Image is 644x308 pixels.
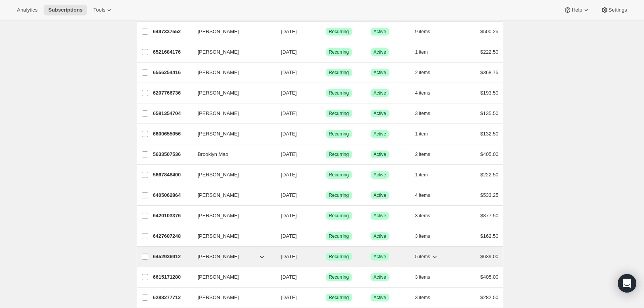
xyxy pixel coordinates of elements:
p: 6581354704 [153,110,192,117]
span: Recurring [329,274,349,280]
span: Brooklyn Mao [198,151,228,158]
span: Active [374,90,386,96]
button: 2 items [415,149,439,160]
span: $135.50 [480,110,499,116]
button: Tools [89,5,118,15]
div: 6427607248[PERSON_NAME][DATE]SuccessRecurringSuccessActive3 items$162.50 [153,231,499,242]
span: [DATE] [281,274,297,280]
span: [PERSON_NAME] [198,89,239,97]
div: 5667848400[PERSON_NAME][DATE]SuccessRecurringSuccessActive1 item$222.50 [153,169,499,180]
button: 4 items [415,88,439,98]
span: 3 items [415,274,430,280]
span: [DATE] [281,254,297,259]
span: Active [374,192,386,198]
p: 6521684176 [153,48,192,56]
span: [PERSON_NAME] [198,212,239,220]
span: Tools [93,7,105,13]
span: Active [374,131,386,137]
button: 3 items [415,210,439,221]
button: [PERSON_NAME] [193,46,270,58]
span: Help [572,7,582,13]
button: [PERSON_NAME] [193,210,270,222]
span: [PERSON_NAME] [198,171,239,179]
span: Active [374,69,386,76]
p: 6420103376 [153,212,192,220]
div: 6556254416[PERSON_NAME][DATE]SuccessRecurringSuccessActive2 items$368.75 [153,67,499,78]
p: 5633507536 [153,151,192,158]
span: [PERSON_NAME] [198,232,239,240]
span: 4 items [415,90,430,96]
button: [PERSON_NAME] [193,66,270,79]
span: Active [374,151,386,157]
div: 6615171280[PERSON_NAME][DATE]SuccessRecurringSuccessActive3 items$405.00 [153,272,499,283]
div: 6420103376[PERSON_NAME][DATE]SuccessRecurringSuccessActive3 items$877.50 [153,210,499,221]
span: [DATE] [281,49,297,55]
button: Analytics [12,5,42,15]
button: 1 item [415,47,437,58]
span: [DATE] [281,151,297,157]
span: Recurring [329,29,349,35]
span: 1 item [415,172,428,178]
span: 5 items [415,254,430,260]
span: $368.75 [480,69,499,75]
p: 6405062864 [153,191,192,199]
p: 6452936912 [153,253,192,261]
span: Active [374,274,386,280]
span: Recurring [329,69,349,76]
div: 6581354704[PERSON_NAME][DATE]SuccessRecurringSuccessActive3 items$135.50 [153,108,499,119]
span: [PERSON_NAME] [198,253,239,261]
div: 6600655056[PERSON_NAME][DATE]SuccessRecurringSuccessActive1 item$132.50 [153,129,499,139]
span: [PERSON_NAME] [198,28,239,36]
span: [PERSON_NAME] [198,130,239,138]
span: $877.50 [480,213,499,218]
div: 6497337552[PERSON_NAME][DATE]SuccessRecurringSuccessActive9 items$500.25 [153,26,499,37]
button: [PERSON_NAME] [193,25,270,38]
span: $639.00 [480,254,499,259]
span: Subscriptions [48,7,83,13]
p: 6615171280 [153,273,192,281]
span: $193.50 [480,90,499,96]
button: 3 items [415,108,439,119]
span: [DATE] [281,110,297,116]
span: Active [374,213,386,219]
span: [PERSON_NAME] [198,110,239,117]
div: 6452936912[PERSON_NAME][DATE]SuccessRecurringSuccessActive5 items$639.00 [153,251,499,262]
p: 5667848400 [153,171,192,179]
p: 6207766736 [153,89,192,97]
span: 2 items [415,69,430,76]
span: $282.50 [480,294,499,300]
span: Recurring [329,110,349,117]
span: 1 item [415,49,428,55]
button: Subscriptions [44,5,87,15]
div: 5633507536Brooklyn Mao[DATE]SuccessRecurringSuccessActive2 items$405.00 [153,149,499,160]
button: 1 item [415,169,437,180]
span: Recurring [329,254,349,260]
span: $162.50 [480,233,499,239]
button: 9 items [415,26,439,37]
span: Recurring [329,90,349,96]
button: [PERSON_NAME] [193,230,270,242]
button: 3 items [415,272,439,283]
button: 4 items [415,190,439,201]
div: Open Intercom Messenger [618,274,636,293]
span: [DATE] [281,294,297,300]
span: $533.25 [480,192,499,198]
span: 9 items [415,29,430,35]
p: 6556254416 [153,69,192,76]
span: [DATE] [281,172,297,178]
button: 1 item [415,129,437,139]
button: [PERSON_NAME] [193,87,270,99]
span: Recurring [329,233,349,239]
span: [PERSON_NAME] [198,48,239,56]
button: [PERSON_NAME] [193,107,270,120]
button: Settings [596,5,632,15]
button: 3 items [415,292,439,303]
span: 1 item [415,131,428,137]
span: $405.00 [480,274,499,280]
div: 6207766736[PERSON_NAME][DATE]SuccessRecurringSuccessActive4 items$193.50 [153,88,499,98]
button: [PERSON_NAME] [193,250,270,263]
span: [DATE] [281,29,297,34]
button: [PERSON_NAME] [193,169,270,181]
span: 3 items [415,213,430,219]
span: Recurring [329,172,349,178]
